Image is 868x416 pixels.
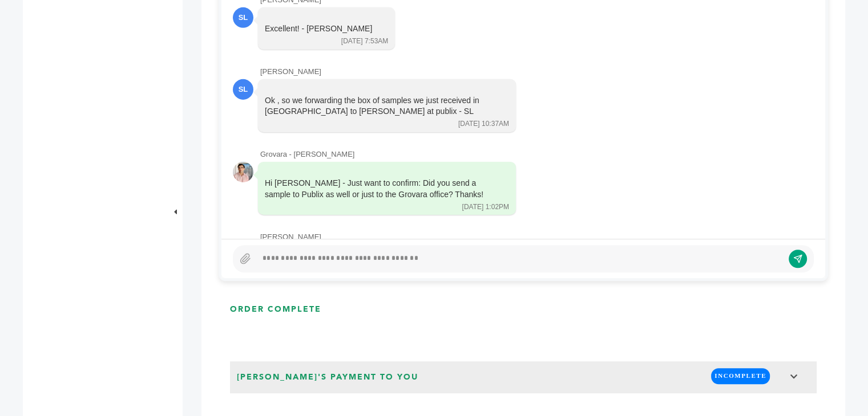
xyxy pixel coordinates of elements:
[260,149,814,160] div: Grovara - [PERSON_NAME]
[458,119,509,129] div: [DATE] 10:37AM
[233,79,253,100] div: SL
[711,368,770,384] span: INCOMPLETE
[230,304,321,315] h3: ORDER COMPLETE
[260,232,814,242] div: [PERSON_NAME]
[341,36,388,46] div: [DATE] 7:53AM
[265,95,493,117] div: Ok , so we forwarding the box of samples we just received in [GEOGRAPHIC_DATA] to [PERSON_NAME] a...
[233,368,422,386] span: [PERSON_NAME]'s Payment to You
[265,23,372,35] div: Excellent! - [PERSON_NAME]
[265,178,493,200] div: Hi [PERSON_NAME] - Just want to confirm: Did you send a sample to Publix as well or just to the G...
[462,202,509,212] div: [DATE] 1:02PM
[260,67,814,77] div: [PERSON_NAME]
[233,7,253,28] div: SL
